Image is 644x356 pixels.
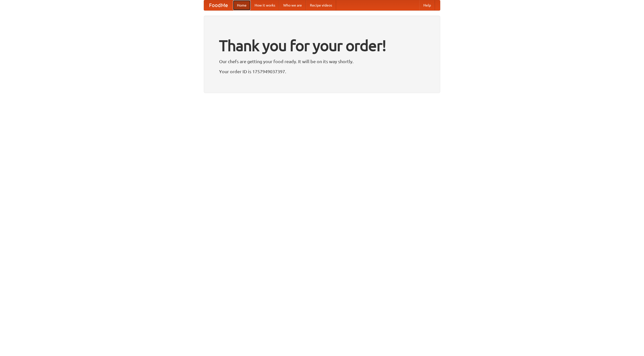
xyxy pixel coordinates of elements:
[306,0,336,10] a: Recipe videos
[219,68,425,75] p: Your order ID is 1757949037397.
[251,0,279,10] a: How it works
[204,0,233,10] a: FoodMe
[279,0,306,10] a: Who we are
[219,33,425,58] h1: Thank you for your order!
[219,58,425,65] p: Our chefs are getting your food ready. It will be on its way shortly.
[419,0,435,10] a: Help
[233,0,251,10] a: Home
